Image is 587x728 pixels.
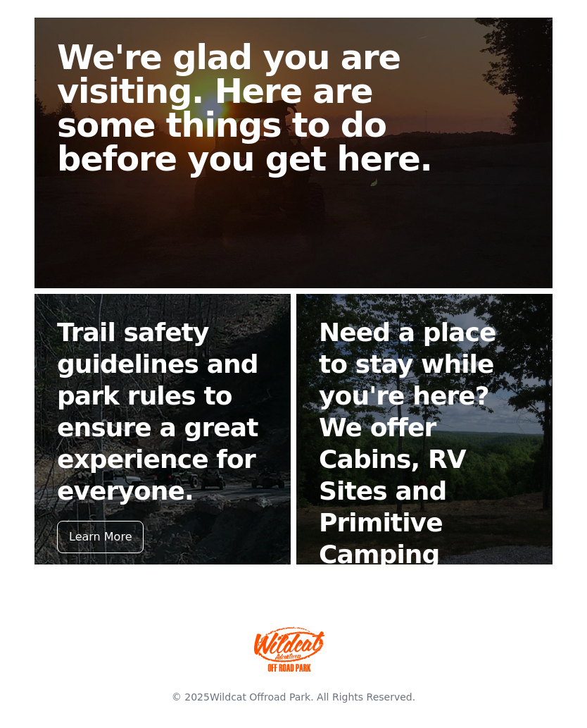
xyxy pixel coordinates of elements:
[172,691,415,703] span: © 2025 . All Rights Reserved.
[319,316,530,570] h2: Need a place to stay while you're here? We offer Cabins, RV Sites and Primitive Camping
[210,691,310,703] a: Wildcat Offroad Park
[57,521,144,553] div: Learn More
[34,18,553,288] a: We're glad you are visiting. Here are some things to do before you get here.
[57,316,268,507] h2: Trail safety guidelines and park rules to ensure a great experience for everyone.
[319,584,399,617] div: Book Now
[254,627,324,672] img: Wildcat Offroad park
[34,294,291,564] a: Trail safety guidelines and park rules to ensure a great experience for everyone. Learn More
[57,40,462,175] h2: We're glad you are visiting. Here are some things to do before you get here.
[296,294,553,564] a: Need a place to stay while you're here? We offer Cabins, RV Sites and Primitive Camping Book Now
